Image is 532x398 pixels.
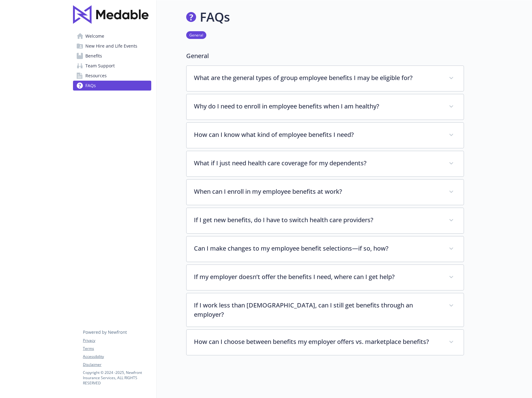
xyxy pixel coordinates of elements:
[73,51,151,61] a: Benefits
[194,215,441,225] p: If I get new benefits, do I have to switch health care providers?
[73,31,151,41] a: Welcome
[83,338,151,343] a: Privacy
[187,94,464,120] div: Why do I need to enroll in employee benefits when I am healthy?
[187,236,464,262] div: Can I make changes to my employee benefit selections—if so, how?
[83,362,151,367] a: Disclaimer
[73,41,151,51] a: New Hire and Life Events
[83,370,151,386] p: Copyright © 2024 - 2025 , Newfront Insurance Services, ALL RIGHTS RESERVED
[83,346,151,351] a: Terms
[194,130,441,139] p: How can I know what kind of employee benefits I need?
[187,208,464,233] div: If I get new benefits, do I have to switch health care providers?
[85,31,104,41] span: Welcome
[73,81,151,91] a: FAQs
[85,81,96,91] span: FAQs
[194,301,441,319] p: If I work less than [DEMOGRAPHIC_DATA], can I still get benefits through an employer?
[187,180,464,205] div: When can I enroll in my employee benefits at work?
[73,71,151,81] a: Resources
[187,265,464,290] div: If my employer doesn’t offer the benefits I need, where can I get help?
[85,61,115,71] span: Team Support
[187,66,464,91] div: What are the general types of group employee benefits I may be eligible for?
[194,272,441,282] p: If my employer doesn’t offer the benefits I need, where can I get help?
[194,244,441,253] p: Can I make changes to my employee benefit selections—if so, how?
[194,337,441,346] p: How can I choose between benefits my employer offers vs. marketplace benefits?
[186,32,206,38] a: General
[186,51,464,61] p: General
[85,41,137,51] span: New Hire and Life Events
[200,8,230,26] h1: FAQs
[194,187,441,196] p: When can I enroll in my employee benefits at work?
[187,330,464,355] div: How can I choose between benefits my employer offers vs. marketplace benefits?
[194,102,441,111] p: Why do I need to enroll in employee benefits when I am healthy?
[187,151,464,176] div: What if I just need health care coverage for my dependents?
[194,159,441,168] p: What if I just need health care coverage for my dependents?
[85,71,107,81] span: Resources
[187,293,464,327] div: If I work less than [DEMOGRAPHIC_DATA], can I still get benefits through an employer?
[194,73,441,83] p: What are the general types of group employee benefits I may be eligible for?
[85,51,102,61] span: Benefits
[73,61,151,71] a: Team Support
[83,354,151,359] a: Accessibility
[187,123,464,148] div: How can I know what kind of employee benefits I need?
